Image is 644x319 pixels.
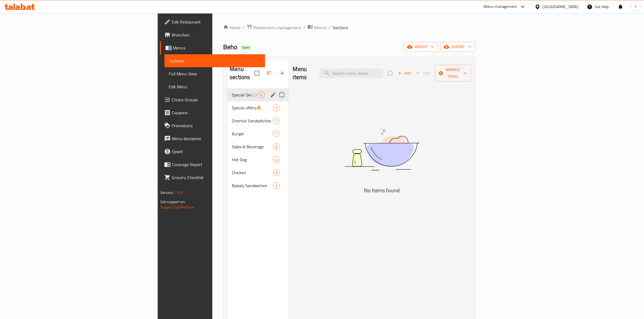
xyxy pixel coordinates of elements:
div: items [273,105,280,111]
a: Choice Groups [160,93,265,106]
img: dish.svg [314,113,450,185]
button: Add section [276,67,289,80]
button: import [404,42,438,52]
button: export [441,42,475,52]
span: Sections [333,24,348,31]
div: items [273,169,280,176]
a: Grocery Checklist [160,171,265,184]
a: Menus [160,41,265,54]
span: Add [397,70,412,76]
span: Special offers🔥 [232,105,273,111]
div: Special offers🔥6 [227,101,288,114]
div: Bakaly Sandwiches5 [227,179,288,192]
a: Menus [308,24,326,31]
span: Select all sections [251,68,263,79]
div: Oriental Sandwitches7 [227,114,288,127]
a: Sections [164,54,265,67]
span: Menus [173,45,261,51]
span: 4 [273,157,279,162]
a: Coupons [160,106,265,119]
span: 8 [273,170,279,175]
span: Upsell [172,148,261,155]
div: items [258,92,265,98]
h5: No Items found [314,186,450,195]
span: Restaurants management [253,24,301,31]
input: search [319,69,383,78]
span: 6 [273,105,279,110]
a: Coverage Report [160,158,265,171]
span: Choice Groups [172,96,261,103]
a: Branches [160,28,265,41]
span: Promotions [172,122,261,129]
div: Menu-management [484,4,517,10]
nav: Menu sections [227,86,288,194]
li: / [329,24,331,31]
span: Menu disclaimer [172,135,261,142]
span: 7 [273,118,279,123]
span: Chicken [232,169,273,176]
div: items [273,143,280,150]
span: Branches [172,32,261,38]
a: Restaurants management [247,24,301,31]
span: Coverage Report [172,161,261,168]
button: Manage items [435,65,471,82]
span: Bakaly Sandwiches [232,182,273,189]
a: Edit Menu [164,80,265,93]
span: F [635,4,637,10]
svg: Inactive section [251,92,258,98]
span: Burger [232,130,273,137]
span: Full Menu View [169,70,261,77]
span: Add item [396,69,413,78]
h2: Menu items [293,65,313,81]
span: 5 [273,183,279,188]
span: Version: [160,189,174,196]
span: 8 [273,144,279,149]
div: Special Deals0edit [227,88,288,101]
span: Special Deals [232,92,251,98]
span: Coupons [172,109,261,116]
span: Select section first [413,69,435,78]
span: Oriental Sandwitches [232,117,273,124]
a: Full Menu View [164,67,265,80]
span: Sections [169,58,261,64]
span: Hot Dog [232,156,273,163]
div: items [273,156,280,163]
span: Grocery Checklist [172,174,261,181]
li: / [303,24,305,31]
div: Chicken8 [227,166,288,179]
button: Add [396,69,413,78]
span: Sort sections [263,67,276,80]
span: 1.0.0 [174,189,183,196]
span: Menus [314,24,326,31]
nav: breadcrumb [223,24,475,31]
span: 0 [258,92,264,98]
span: Get support on: [160,198,185,205]
span: 7 [273,131,279,136]
a: Upsell [160,145,265,158]
a: Promotions [160,119,265,132]
div: Sides & Beverage8 [227,140,288,153]
span: Manage items [439,66,467,80]
div: [GEOGRAPHIC_DATA] [543,4,578,10]
div: Burger7 [227,127,288,140]
span: Edit Restaurant [172,19,261,25]
div: items [273,117,280,124]
a: Menu disclaimer [160,132,265,145]
button: edit [269,91,277,99]
span: import [408,43,434,50]
a: Edit Restaurant [160,15,265,28]
span: export [445,43,471,50]
div: items [273,182,280,189]
a: Support.OpsPlatform [160,204,195,211]
span: Edit Menu [169,83,261,90]
span: Sides & Beverage [232,143,273,150]
div: Hot Dog4 [227,153,288,166]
